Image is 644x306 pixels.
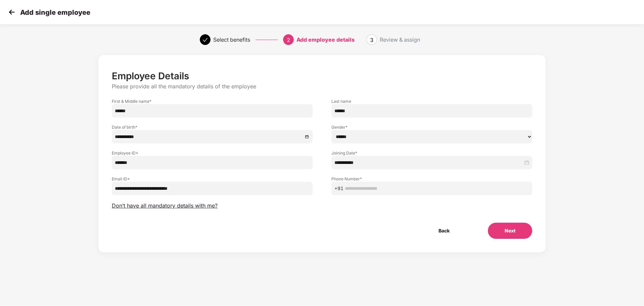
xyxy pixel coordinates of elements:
label: Email ID [112,176,313,182]
p: Employee Details [112,70,532,82]
div: Select benefits [213,34,250,45]
span: 3 [370,37,373,43]
div: Review & assign [380,34,420,45]
label: Date of birth [112,124,313,130]
label: Employee ID [112,150,313,156]
span: 2 [287,37,290,43]
div: Add employee details [296,34,355,45]
button: Next [488,223,532,239]
label: Last name [331,98,532,104]
label: First & Middle name [112,98,313,104]
button: Back [422,223,466,239]
label: Phone Number [331,176,532,182]
label: Gender [331,124,532,130]
p: Add single employee [20,8,90,16]
span: +91 [334,185,343,192]
span: Don’t have all mandatory details with me? [112,202,218,209]
p: Please provide all the mandatory details of the employee [112,83,532,90]
label: Joining Date [331,150,532,156]
span: check [202,37,208,43]
img: svg+xml;base64,PHN2ZyB4bWxucz0iaHR0cDovL3d3dy53My5vcmcvMjAwMC9zdmciIHdpZHRoPSIzMCIgaGVpZ2h0PSIzMC... [7,7,17,17]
